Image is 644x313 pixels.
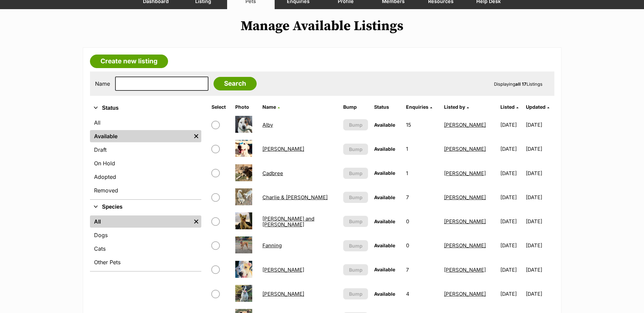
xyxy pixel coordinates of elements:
[374,267,395,272] span: Available
[444,291,486,297] a: [PERSON_NAME]
[262,291,304,297] a: [PERSON_NAME]
[262,242,282,249] a: Fanning
[90,203,201,211] button: Species
[403,258,441,281] td: 7
[343,216,368,227] button: Bump
[90,130,191,142] a: Available
[403,234,441,257] td: 0
[498,210,525,233] td: [DATE]
[262,267,304,273] a: [PERSON_NAME]
[262,122,273,128] a: Alby
[403,210,441,233] td: 0
[526,104,549,110] a: Updated
[498,282,525,306] td: [DATE]
[403,113,441,137] td: 15
[374,122,395,128] span: Available
[262,146,304,152] a: [PERSON_NAME]
[498,234,525,257] td: [DATE]
[349,242,363,249] span: Bump
[90,229,201,241] a: Dogs
[90,256,201,268] a: Other Pets
[498,162,525,185] td: [DATE]
[90,157,201,169] a: On Hold
[262,194,328,201] a: Charlie & [PERSON_NAME]
[233,102,259,112] th: Photo
[494,81,542,87] span: Displaying Listings
[526,258,553,281] td: [DATE]
[349,146,363,153] span: Bump
[90,115,201,199] div: Status
[444,218,486,225] a: [PERSON_NAME]
[349,170,363,177] span: Bump
[444,170,486,176] a: [PERSON_NAME]
[526,137,553,161] td: [DATE]
[444,122,486,128] a: [PERSON_NAME]
[498,186,525,209] td: [DATE]
[444,194,486,201] a: [PERSON_NAME]
[262,170,283,176] a: Cadbree
[343,168,368,179] button: Bump
[526,162,553,185] td: [DATE]
[406,104,428,110] span: translation missing: en.admin.listings.index.attributes.enquiries
[343,144,368,155] button: Bump
[209,102,232,112] th: Select
[343,119,368,130] button: Bump
[403,282,441,306] td: 4
[374,194,395,200] span: Available
[500,104,518,110] a: Listed
[374,291,395,297] span: Available
[343,240,368,251] button: Bump
[403,137,441,161] td: 1
[349,266,363,273] span: Bump
[444,267,486,273] a: [PERSON_NAME]
[371,102,403,112] th: Status
[444,104,465,110] span: Listed by
[444,242,486,249] a: [PERSON_NAME]
[90,184,201,196] a: Removed
[262,104,280,110] a: Name
[90,104,201,112] button: Status
[341,102,371,112] th: Bump
[90,117,201,129] a: All
[526,282,553,306] td: [DATE]
[403,186,441,209] td: 7
[374,243,395,248] span: Available
[90,215,191,228] a: All
[343,288,368,299] button: Bump
[214,77,257,90] input: Search
[526,210,553,233] td: [DATE]
[262,104,276,110] span: Name
[374,218,395,224] span: Available
[349,290,363,297] span: Bump
[500,104,515,110] span: Listed
[90,243,201,255] a: Cats
[235,285,252,302] img: Hector
[349,194,363,201] span: Bump
[191,215,201,228] a: Remove filter
[262,215,314,228] a: [PERSON_NAME] and [PERSON_NAME]
[95,81,110,87] label: Name
[498,113,525,137] td: [DATE]
[374,146,395,152] span: Available
[191,130,201,142] a: Remove filter
[444,146,486,152] a: [PERSON_NAME]
[343,192,368,203] button: Bump
[343,264,368,275] button: Bump
[90,144,201,156] a: Draft
[403,162,441,185] td: 1
[374,170,395,176] span: Available
[498,137,525,161] td: [DATE]
[90,214,201,271] div: Species
[498,258,525,281] td: [DATE]
[444,104,469,110] a: Listed by
[526,234,553,257] td: [DATE]
[90,55,168,68] a: Create new listing
[406,104,432,110] a: Enquiries
[515,81,527,87] strong: all 17
[526,113,553,137] td: [DATE]
[90,171,201,183] a: Adopted
[526,104,546,110] span: Updated
[349,121,363,128] span: Bump
[526,186,553,209] td: [DATE]
[349,218,363,225] span: Bump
